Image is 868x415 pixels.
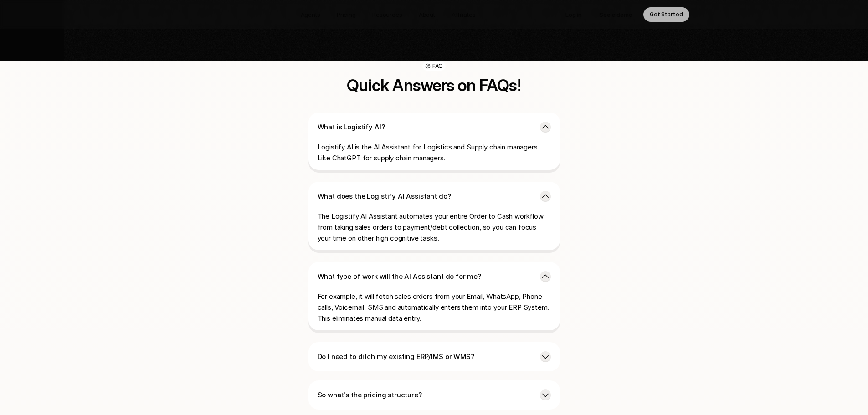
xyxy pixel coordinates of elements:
p: Pricing [337,10,356,19]
p: FAQ [432,62,443,70]
a: Resources [367,7,408,22]
p: For example, it will fetch sales orders from your Email, WhatsApp, Phone calls, Voicemail, SMS an... [318,291,551,324]
a: Log in [559,7,588,22]
a: Get Started [643,7,689,22]
a: See a demo [593,7,639,22]
a: Pricing [331,7,361,22]
p: About [419,10,435,19]
p: Resources [372,10,402,19]
p: What does the Logistify AI Assistant do? [318,191,533,202]
p: Get Started [650,10,683,19]
p: Affiliates [452,10,476,19]
p: The Logistify AI Assistant automates your entire Order to Cash workflow from taking sales orders ... [318,211,551,244]
p: Do I need to ditch my existing ERP/IMS or WMS? [318,351,533,362]
h2: Quick Answers on FAQs! [234,76,635,94]
p: Logistify AI is the AI Assistant for Logistics and Supply chain managers. Like ChatGPT for supply... [318,142,551,164]
p: Agents [301,10,320,19]
a: Affiliates [446,7,481,22]
p: Log in [565,10,582,19]
p: What type of work will the AI Assistant do for me? [318,271,533,282]
a: About [413,7,441,22]
a: Agents [295,7,326,22]
p: What is Logistify AI? [318,122,533,133]
p: See a demo [599,10,632,19]
p: So what's the pricing structure? [318,389,533,400]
